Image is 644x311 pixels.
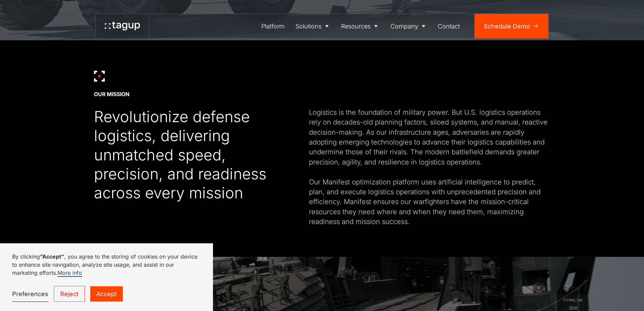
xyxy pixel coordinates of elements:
[475,14,548,38] a: Schedule Demo
[336,14,385,38] a: Resources
[261,22,285,31] div: Platform
[309,107,550,226] div: Logistics is the foundation of military power. But U.S. logistics operations rely on decades-old ...
[40,253,64,260] strong: “Accept”
[94,107,279,202] div: Revolutionize defense logistics, delivering unmatched speed, precision, and readiness across ever...
[295,22,321,31] div: Solutions
[12,252,201,277] p: By clicking , you agree to the storing of cookies on your device to enhance site navigation, anal...
[438,22,460,31] div: Contact
[12,286,48,302] a: Preferences
[290,14,336,38] a: Solutions
[90,286,123,302] a: Accept
[390,22,418,31] div: Company
[385,14,433,38] a: Company
[57,269,82,277] a: More info
[484,22,530,31] div: Schedule Demo
[433,14,466,38] a: Contact
[341,22,371,31] div: Resources
[54,286,85,302] a: Reject
[94,91,129,98] div: OUR MISSION
[256,14,290,38] a: Platform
